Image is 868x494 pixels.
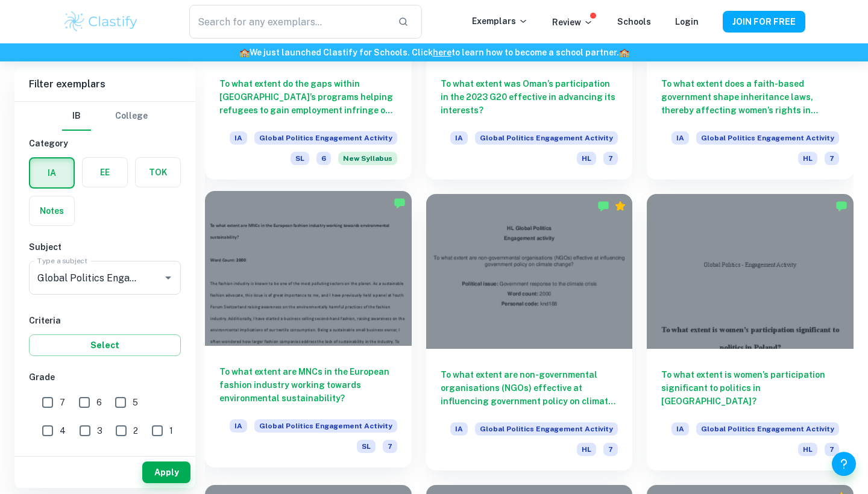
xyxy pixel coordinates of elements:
[230,419,247,433] span: IA
[603,443,618,456] span: 7
[133,396,138,409] span: 5
[205,194,412,471] a: To what extent are MNCs in the European fashion industry working towards environmental sustainabi...
[661,77,839,117] h6: To what extent does a faith-based government shape inheritance laws, thereby affecting women’s ri...
[83,158,127,187] button: EE
[671,131,689,145] span: IA
[239,48,250,57] span: 🏫
[661,368,839,408] h6: To what extent is women’s participation significant to politics in [GEOGRAPHIC_DATA]?
[597,200,609,212] img: Marked
[671,422,689,436] span: IA
[338,152,397,165] div: Starting from the May 2026 session, the Global Politics Engagement Activity requirements have cha...
[160,269,177,286] button: Open
[2,46,866,59] h6: We just launched Clastify for Schools. Click to learn how to become a school partner.
[60,396,65,409] span: 7
[29,137,181,150] h6: Category
[835,200,848,212] img: Marked
[14,67,195,101] h6: Filter exemplars
[675,17,699,27] a: Login
[37,255,87,266] label: Type a subject
[338,152,397,165] span: New Syllabus
[426,194,633,471] a: To what extent are non-governmental organisations (NGOs) effective at influencing government poli...
[254,419,397,433] span: Global Politics Engagement Activity
[316,152,331,165] span: 6
[383,440,397,453] span: 7
[614,200,626,212] div: Premium
[450,131,468,145] span: IA
[475,422,618,436] span: Global Politics Engagement Activity
[577,152,596,165] span: HL
[29,370,181,384] h6: Grade
[142,461,190,483] button: Apply
[97,424,102,437] span: 3
[63,10,139,34] img: Clastify logo
[647,194,854,471] a: To what extent is women’s participation significant to politics in [GEOGRAPHIC_DATA]?IAGlobal Pol...
[433,48,451,57] a: here
[441,77,618,117] h6: To what extent was Oman’s participation in the 2023 G20 effective in advancing its interests?
[62,102,91,131] button: IB
[475,131,618,145] span: Global Politics Engagement Activity
[169,424,173,437] span: 1
[603,152,618,165] span: 7
[30,158,74,187] button: IA
[450,422,468,436] span: IA
[825,152,839,165] span: 7
[136,158,180,187] button: TOK
[29,334,181,356] button: Select
[291,152,309,165] span: SL
[619,48,629,57] span: 🏫
[617,17,651,27] a: Schools
[115,102,148,131] button: College
[798,152,817,165] span: HL
[798,443,817,456] span: HL
[577,443,596,456] span: HL
[219,365,397,405] h6: To what extent are MNCs in the European fashion industry working towards environmental sustainabi...
[696,131,839,145] span: Global Politics Engagement Activity
[219,77,397,117] h6: To what extent do the gaps within [GEOGRAPHIC_DATA]’s programs helping refugees to gain employmen...
[29,240,181,254] h6: Subject
[133,424,138,437] span: 2
[60,424,66,437] span: 4
[472,14,528,28] p: Exemplars
[723,11,805,33] button: JOIN FOR FREE
[29,314,181,327] h6: Criteria
[96,396,102,409] span: 6
[230,131,247,145] span: IA
[394,197,406,209] img: Marked
[62,102,148,131] div: Filter type choice
[696,422,839,436] span: Global Politics Engagement Activity
[189,5,388,39] input: Search for any exemplars...
[441,368,618,408] h6: To what extent are non-governmental organisations (NGOs) effective at influencing government poli...
[357,440,376,453] span: SL
[832,452,856,476] button: Help and Feedback
[552,16,593,29] p: Review
[825,443,839,456] span: 7
[30,196,74,225] button: Notes
[254,131,397,145] span: Global Politics Engagement Activity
